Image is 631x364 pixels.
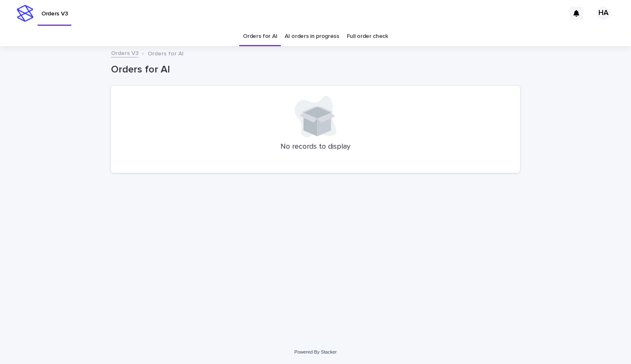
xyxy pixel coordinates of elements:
p: No records to display [121,142,510,152]
a: Orders V3 [111,48,139,57]
a: Full order check [347,27,388,46]
a: Powered By Stacker [294,349,336,354]
p: Orders for AI [148,48,184,57]
h1: Orders for AI [111,64,520,76]
div: HA [597,7,610,20]
a: Orders for AI [243,27,277,46]
img: stacker-logo-s-only.png [17,5,33,22]
a: AI orders in progress [285,27,339,46]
